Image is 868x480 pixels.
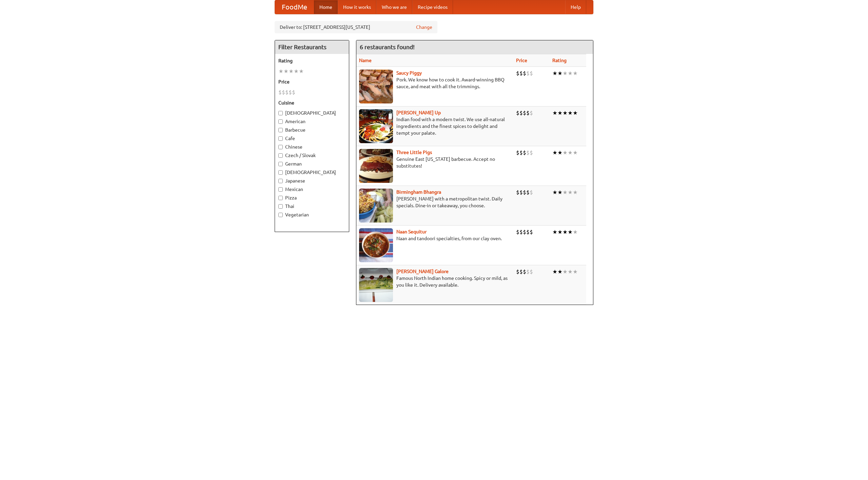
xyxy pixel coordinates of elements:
[519,228,523,236] li: $
[568,109,573,117] li: ★
[563,268,568,275] li: ★
[552,189,557,196] li: ★
[516,149,519,156] li: $
[278,186,346,193] label: Mexican
[519,109,523,117] li: $
[359,149,393,183] img: littlepigs.jpg
[523,228,526,236] li: $
[568,228,573,236] li: ★
[573,228,578,236] li: ★
[396,269,449,274] b: [PERSON_NAME] Galore
[283,68,289,75] li: ★
[278,203,346,210] label: Thai
[573,109,578,117] li: ★
[278,68,283,75] li: ★
[359,189,393,223] img: bhangra.jpg
[359,109,393,143] img: curryup.jpg
[275,21,437,33] div: Deliver to: [STREET_ADDRESS][US_STATE]
[278,99,346,106] h5: Cuisine
[565,0,586,14] a: Help
[278,170,283,175] input: [DEMOGRAPHIC_DATA]
[359,156,511,169] p: Genuine East [US_STATE] barbecue. Accept no substitutes!
[563,149,568,156] li: ★
[519,70,523,77] li: $
[552,58,567,63] a: Rating
[278,204,283,209] input: Thai
[294,68,299,75] li: ★
[278,135,346,142] label: Cafe
[278,177,346,184] label: Japanese
[278,145,283,149] input: Chinese
[557,189,563,196] li: ★
[338,0,376,14] a: How it works
[292,89,295,96] li: $
[516,58,527,63] a: Price
[519,268,523,275] li: $
[526,268,530,275] li: $
[282,89,285,96] li: $
[396,229,427,234] a: Naan Sequitur
[359,70,393,103] img: saucy.jpg
[359,76,511,90] p: Pork. We know how to cook it. Award-winning BBQ sauce, and meat with all the trimmings.
[516,109,519,117] li: $
[278,187,283,192] input: Mexican
[396,189,441,195] b: Birmingham Bhangra
[573,149,578,156] li: ★
[516,268,519,275] li: $
[526,228,530,236] li: $
[557,149,563,156] li: ★
[530,70,533,77] li: $
[526,70,530,77] li: $
[278,128,283,132] input: Barbecue
[530,268,533,275] li: $
[573,189,578,196] li: ★
[278,78,346,85] h5: Price
[523,268,526,275] li: $
[557,70,563,77] li: ★
[412,0,453,14] a: Recipe videos
[563,189,568,196] li: ★
[278,179,283,183] input: Japanese
[359,235,511,242] p: Naan and tandoori specialties, from our clay oven.
[278,194,346,201] label: Pizza
[278,57,346,64] h5: Rating
[299,68,304,75] li: ★
[530,109,533,117] li: $
[289,68,294,75] li: ★
[289,89,292,96] li: $
[278,153,283,158] input: Czech / Slovak
[563,228,568,236] li: ★
[278,110,346,116] label: [DEMOGRAPHIC_DATA]
[278,160,346,167] label: German
[563,70,568,77] li: ★
[396,150,432,155] a: Three Little Pigs
[523,109,526,117] li: $
[396,110,441,115] a: [PERSON_NAME] Up
[552,228,557,236] li: ★
[563,109,568,117] li: ★
[568,149,573,156] li: ★
[278,119,283,124] input: American
[278,118,346,125] label: American
[396,70,422,76] a: Saucy Piggy
[278,111,283,115] input: [DEMOGRAPHIC_DATA]
[573,70,578,77] li: ★
[530,149,533,156] li: $
[285,89,289,96] li: $
[278,213,283,217] input: Vegetarian
[278,211,346,218] label: Vegetarian
[557,228,563,236] li: ★
[359,275,511,288] p: Famous North Indian home cooking. Spicy or mild, as you like it. Delivery available.
[523,189,526,196] li: $
[376,0,412,14] a: Who we are
[552,109,557,117] li: ★
[278,152,346,159] label: Czech / Slovak
[523,70,526,77] li: $
[552,70,557,77] li: ★
[516,189,519,196] li: $
[530,228,533,236] li: $
[519,149,523,156] li: $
